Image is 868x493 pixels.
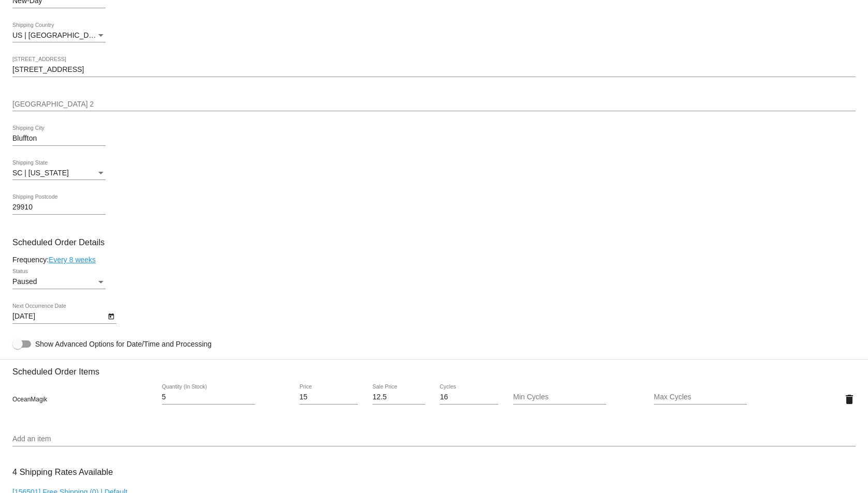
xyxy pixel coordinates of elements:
[12,32,106,40] mat-select: Shipping Country
[300,393,358,401] input: Price
[12,203,106,212] input: Shipping Postcode
[12,312,106,321] input: Next Occurrence Date
[12,66,856,74] input: Shipping Street 1
[843,393,856,406] mat-icon: delete
[12,31,104,39] span: US | [GEOGRAPHIC_DATA]
[49,256,96,264] a: Every 8 weeks
[12,435,856,443] input: Add an item
[12,100,856,109] input: Shipping Street 2
[12,169,69,177] span: SC | [US_STATE]
[12,169,106,177] mat-select: Shipping State
[106,310,116,321] button: Open calendar
[12,277,37,286] span: Paused
[12,461,113,483] h3: 4 Shipping Rates Available
[162,393,255,401] input: Quantity (In Stock)
[654,393,747,401] input: Max Cycles
[513,393,606,401] input: Min Cycles
[440,393,498,401] input: Cycles
[12,396,47,403] span: OceanMagik
[12,135,106,143] input: Shipping City
[12,237,856,247] h3: Scheduled Order Details
[12,256,856,264] div: Frequency:
[12,278,106,286] mat-select: Status
[35,339,212,349] span: Show Advanced Options for Date/Time and Processing
[372,393,425,401] input: Sale Price
[12,359,856,377] h3: Scheduled Order Items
